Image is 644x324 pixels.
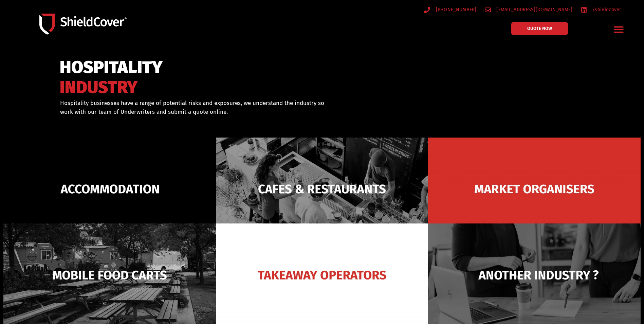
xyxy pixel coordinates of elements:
[434,5,477,14] span: [PHONE_NUMBER]
[424,5,477,14] a: [PHONE_NUMBER]
[581,5,621,14] a: /shieldcover
[495,5,572,14] span: [EMAIL_ADDRESS][DOMAIN_NAME]
[39,14,127,35] img: Shield-Cover-Underwriting-Australia-logo-full
[611,21,627,37] div: Menu Toggle
[511,22,568,35] a: QUOTE NOW
[60,99,324,116] p: Hospitality businesses have a range of potential risks and exposures, we understand the industry ...
[485,5,573,14] a: [EMAIL_ADDRESS][DOMAIN_NAME]
[60,60,163,74] span: HOSPITALITY
[591,5,621,14] span: /shieldcover
[527,26,552,31] span: QUOTE NOW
